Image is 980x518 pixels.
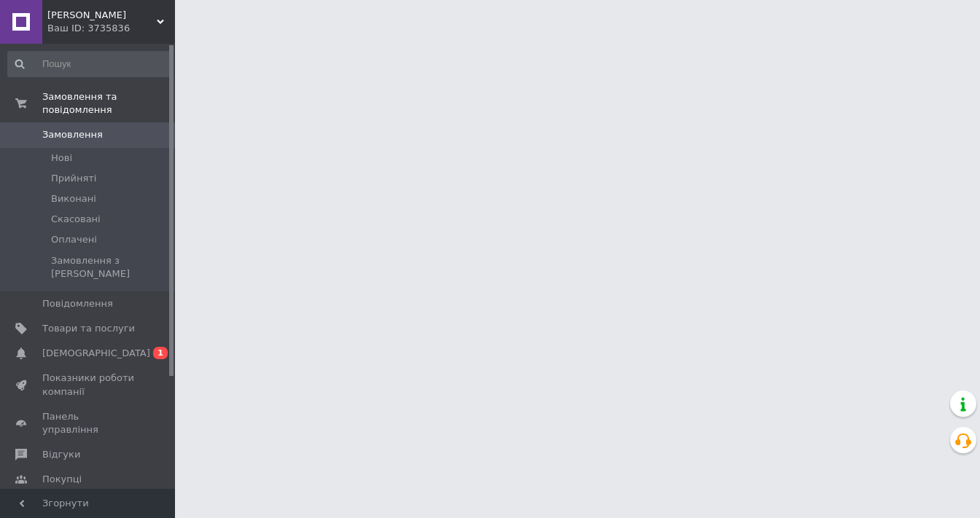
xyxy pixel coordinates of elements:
[42,372,135,398] span: Показники роботи компанії
[51,172,96,185] span: Прийняті
[51,213,101,226] span: Скасовані
[7,51,172,77] input: Пошук
[42,297,113,310] span: Повідомлення
[42,473,82,486] span: Покупці
[51,152,72,165] span: Нові
[42,410,135,436] span: Панель управління
[153,347,168,359] span: 1
[42,347,150,360] span: [DEMOGRAPHIC_DATA]
[42,322,135,335] span: Товари та послуги
[47,9,157,22] span: Смарт Мобайл
[42,448,80,461] span: Відгуки
[47,22,175,35] div: Ваш ID: 3735836
[51,233,97,246] span: Оплачені
[51,192,96,205] span: Виконані
[42,128,103,141] span: Замовлення
[42,90,175,117] span: Замовлення та повідомлення
[51,254,171,280] span: Замовлення з [PERSON_NAME]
